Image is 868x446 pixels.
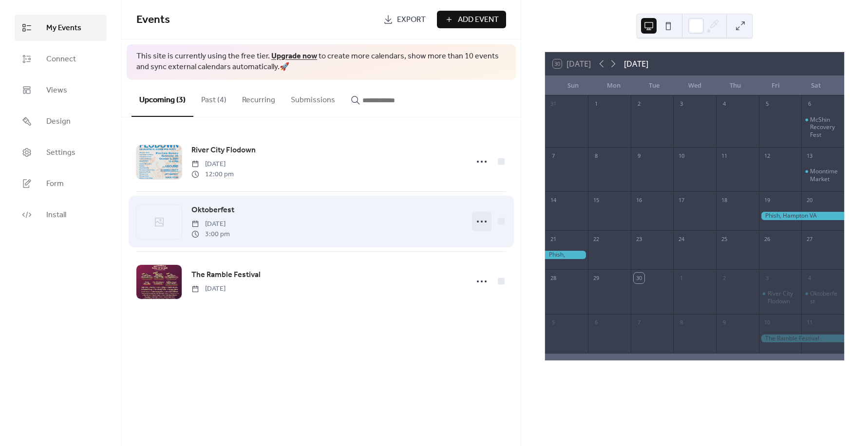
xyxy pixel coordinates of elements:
div: Phish, Hampton VA [545,251,588,259]
a: Design [15,108,107,134]
div: 30 [634,273,644,283]
div: 16 [634,195,644,205]
span: Connect [46,54,76,65]
div: Oktoberfest [810,290,840,305]
span: This site is currently using the free tier. to create more calendars, show more than 10 events an... [136,51,506,73]
span: Settings [46,147,75,159]
div: 7 [634,317,644,328]
div: 10 [676,150,687,161]
div: Thu [715,76,755,95]
div: 8 [676,317,687,328]
div: 10 [762,317,773,328]
div: 1 [676,273,687,283]
div: 11 [804,317,815,328]
div: Sun [553,76,593,95]
span: Add Event [458,14,499,26]
span: [DATE] [191,159,234,169]
span: 3:00 pm [191,229,230,240]
div: 28 [548,273,559,283]
div: [DATE] [624,58,648,70]
div: 3 [762,273,773,283]
button: Add Event [437,11,506,28]
div: Oktoberfest [801,290,844,305]
div: 5 [548,317,559,328]
div: 23 [634,234,644,244]
div: Moontime Market [810,167,840,183]
span: Events [136,9,170,31]
div: 26 [762,234,773,244]
div: 14 [548,195,559,205]
a: Connect [15,46,107,72]
span: 12:00 pm [191,169,234,180]
div: 11 [719,150,730,161]
span: [DATE] [191,284,226,294]
div: River City Flodown [768,290,798,305]
div: 2 [634,99,644,110]
span: Design [46,116,71,128]
span: River City Flodown [191,145,256,156]
div: 9 [719,317,730,328]
a: Export [376,11,433,28]
div: Mon [593,76,634,95]
div: Fri [755,76,796,95]
div: 6 [591,317,602,328]
a: Install [15,202,107,228]
div: 1 [591,99,602,110]
a: Settings [15,139,107,166]
a: River City Flodown [191,144,256,157]
span: The Ramble Festival [191,269,261,281]
div: 22 [591,234,602,244]
div: 3 [676,99,687,110]
div: 29 [591,273,602,283]
div: 17 [676,195,687,205]
a: Views [15,77,107,103]
div: 15 [591,195,602,205]
div: 6 [804,99,815,110]
div: 25 [719,234,730,244]
div: 18 [719,195,730,205]
span: Form [46,178,64,190]
div: Sat [796,76,836,95]
button: Submissions [283,80,343,116]
button: Upcoming (3) [132,80,193,117]
div: 5 [762,99,773,110]
span: My Events [46,22,81,34]
a: Upgrade now [271,49,317,64]
span: Views [46,85,67,96]
div: Moontime Market [801,167,844,183]
div: Wed [675,76,715,95]
span: Export [397,14,426,26]
div: 2 [719,273,730,283]
div: 27 [804,234,815,244]
div: 13 [804,150,815,161]
div: 24 [676,234,687,244]
div: Tue [634,76,674,95]
div: 4 [719,99,730,110]
div: The Ramble Festival [759,334,844,343]
div: McShin Recovery Fest [810,116,840,139]
div: 19 [762,195,773,205]
button: Past (4) [193,80,234,116]
a: My Events [15,15,107,41]
div: 31 [548,99,559,110]
span: [DATE] [191,219,230,229]
div: 20 [804,195,815,205]
button: Recurring [234,80,283,116]
div: 4 [804,273,815,283]
div: River City Flodown [759,290,802,305]
a: Form [15,170,107,197]
span: Install [46,209,66,221]
div: 9 [634,150,644,161]
div: 12 [762,150,773,161]
div: 8 [591,150,602,161]
div: 21 [548,234,559,244]
div: 7 [548,150,559,161]
span: Oktoberfest [191,204,234,216]
a: The Ramble Festival [191,269,261,281]
a: Oktoberfest [191,204,234,217]
div: Phish, Hampton VA [759,212,844,220]
div: McShin Recovery Fest [801,116,844,139]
